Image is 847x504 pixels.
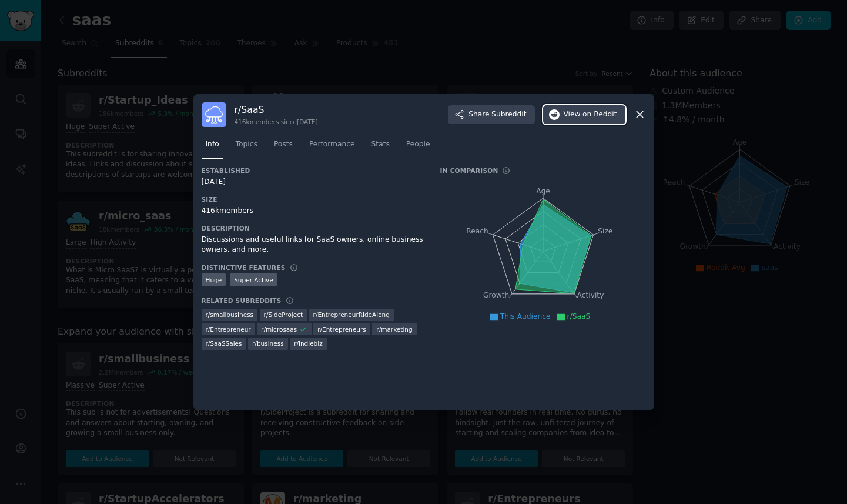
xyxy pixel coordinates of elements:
[274,139,293,150] span: Posts
[202,166,424,175] h3: Established
[440,166,498,175] h3: In Comparison
[371,139,390,150] span: Stats
[317,325,366,333] span: r/ Entrepreneurs
[206,339,242,348] span: r/ SaaSSales
[313,311,390,319] span: r/ EntrepreneurRideAlong
[252,339,284,348] span: r/ business
[202,177,424,188] div: [DATE]
[235,118,318,126] div: 416k members since [DATE]
[598,226,612,235] tspan: Size
[202,235,424,255] div: Discussions and useful links for SaaS owners, online business owners, and more.
[543,105,625,124] button: Viewon Reddit
[367,135,394,159] a: Stats
[536,187,550,195] tspan: Age
[448,105,534,124] button: ShareSubreddit
[567,312,591,321] span: r/SaaS
[483,291,509,299] tspan: Growth
[202,296,282,305] h3: Related Subreddits
[206,139,219,150] span: Info
[202,263,286,272] h3: Distinctive Features
[309,139,355,150] span: Performance
[577,291,604,299] tspan: Activity
[270,135,297,159] a: Posts
[236,139,257,150] span: Topics
[406,139,430,150] span: People
[206,311,254,319] span: r/ smallbusiness
[202,273,226,286] div: Huge
[235,104,318,116] h3: r/ SaaS
[582,109,617,120] span: on Reddit
[202,206,424,216] div: 416k members
[202,195,424,203] h3: Size
[206,325,251,333] span: r/ Entrepreneur
[564,109,617,120] span: View
[402,135,434,159] a: People
[491,109,526,120] span: Subreddit
[468,109,526,120] span: Share
[264,311,303,319] span: r/ SideProject
[305,135,359,159] a: Performance
[202,224,424,232] h3: Description
[500,312,551,321] span: This Audience
[294,339,323,348] span: r/ indiebiz
[376,325,412,333] span: r/ marketing
[202,135,223,159] a: Info
[261,325,297,333] span: r/ microsaas
[202,102,226,127] img: SaaS
[230,273,277,286] div: Super Active
[466,226,488,235] tspan: Reach
[232,135,262,159] a: Topics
